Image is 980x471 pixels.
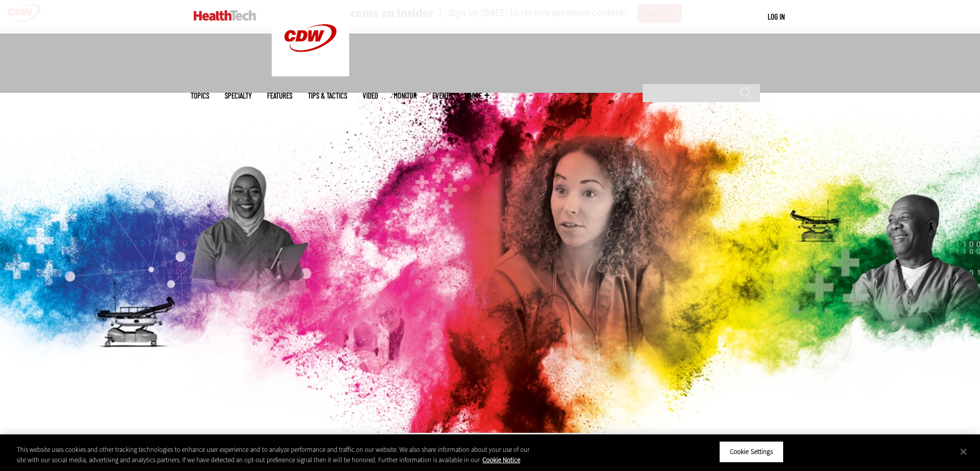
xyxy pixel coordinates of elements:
[394,92,417,100] a: MonITor
[719,441,784,463] button: Cookie Settings
[225,92,252,100] span: Specialty
[768,11,785,22] div: User menu
[952,440,975,463] button: Close
[363,92,378,100] a: Video
[432,92,452,100] a: Events
[17,445,539,465] div: This website uses cookies and other tracking technologies to enhance user experience and to analy...
[272,68,349,79] a: CDW
[483,456,520,464] a: More information about your privacy
[468,92,489,100] span: More
[194,10,256,21] img: Home
[768,12,785,21] a: Log in
[191,92,209,100] span: Topics
[308,92,347,100] a: Tips & Tactics
[267,92,292,100] a: Features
